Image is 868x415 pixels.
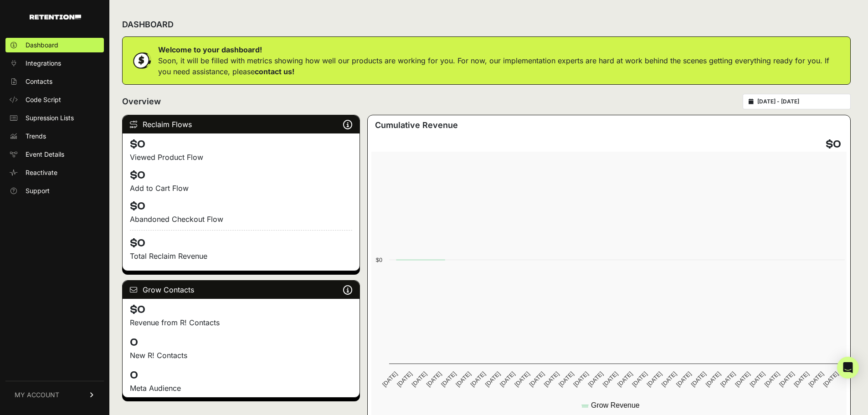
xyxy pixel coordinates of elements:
img: dollar-coin-05c43ed7efb7bc0c12610022525b4bbbb207c7efeef5aecc26f025e68dcafac9.png [130,49,153,72]
text: $0 [376,256,382,263]
span: Reactivate [26,168,57,177]
text: [DATE] [396,370,414,388]
a: Event Details [5,147,104,162]
img: Retention.com [30,15,81,20]
a: Support [5,184,104,198]
a: Contacts [5,74,104,89]
text: [DATE] [763,370,781,388]
span: Support [26,186,50,195]
text: [DATE] [734,370,751,388]
div: Meta Audience [130,383,352,394]
div: Add to Cart Flow [130,183,352,194]
text: [DATE] [381,370,399,388]
h4: $0 [130,168,352,183]
h4: $0 [130,302,352,317]
strong: Welcome to your dashboard! [158,45,262,54]
text: [DATE] [557,370,575,388]
text: [DATE] [587,370,605,388]
text: [DATE] [646,370,663,388]
div: Grow Contacts [123,281,360,299]
a: Dashboard [5,38,104,52]
h4: $0 [130,230,352,251]
text: [DATE] [440,370,457,388]
a: MY ACCOUNT [5,381,104,409]
h4: $0 [130,137,352,152]
span: Trends [26,132,46,141]
text: [DATE] [704,370,722,388]
h2: Overview [122,95,161,108]
span: Event Details [26,150,64,159]
h3: Cumulative Revenue [375,119,458,132]
text: [DATE] [675,370,693,388]
a: Trends [5,129,104,143]
text: [DATE] [484,370,502,388]
div: Viewed Product Flow [130,152,352,163]
text: [DATE] [469,370,487,388]
h4: 0 [130,368,352,383]
div: Open Intercom Messenger [837,357,859,379]
text: [DATE] [425,370,443,388]
text: [DATE] [498,370,516,388]
text: [DATE] [793,370,811,388]
span: Integrations [26,59,61,68]
text: [DATE] [660,370,678,388]
div: Abandoned Checkout Flow [130,214,352,225]
text: [DATE] [601,370,619,388]
text: Grow Revenue [591,401,640,409]
a: Reactivate [5,165,104,180]
span: Supression Lists [26,113,74,123]
text: [DATE] [631,370,649,388]
a: Code Script [5,92,104,107]
text: [DATE] [572,370,590,388]
text: [DATE] [528,370,546,388]
div: Reclaim Flows [123,115,360,133]
h4: $0 [826,137,841,152]
text: [DATE] [719,370,737,388]
p: New R! Contacts [130,350,352,361]
text: [DATE] [690,370,708,388]
span: Code Script [26,95,61,104]
a: Supression Lists [5,111,104,125]
text: [DATE] [778,370,796,388]
a: contact us! [255,67,294,76]
a: Integrations [5,56,104,71]
span: Contacts [26,77,52,86]
text: [DATE] [749,370,766,388]
span: Dashboard [26,41,58,50]
h4: 0 [130,335,352,350]
text: [DATE] [455,370,473,388]
h2: DASHBOARD [122,18,174,31]
h4: $0 [130,199,352,214]
text: [DATE] [807,370,825,388]
p: Soon, it will be filled with metrics showing how well our products are working for you. For now, ... [158,55,843,77]
text: [DATE] [616,370,634,388]
p: Revenue from R! Contacts [130,317,352,328]
text: [DATE] [411,370,428,388]
span: MY ACCOUNT [15,390,59,400]
text: [DATE] [543,370,560,388]
text: [DATE] [514,370,531,388]
text: [DATE] [822,370,840,388]
p: Total Reclaim Revenue [130,251,352,261]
